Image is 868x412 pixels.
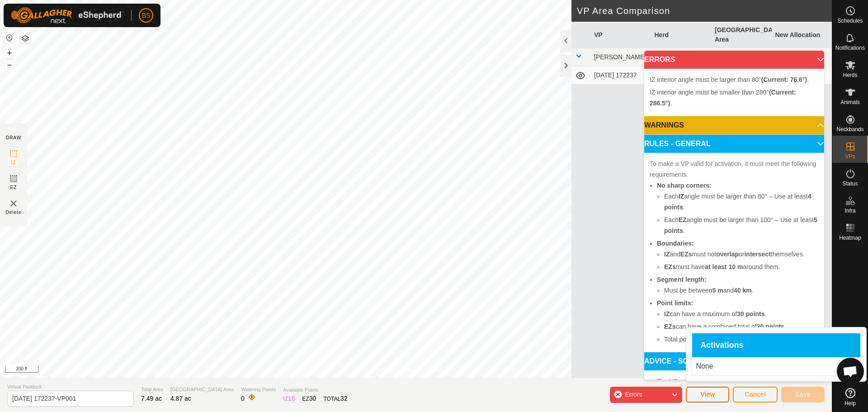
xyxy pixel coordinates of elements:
[644,69,824,116] p-accordion-content: ERRORS
[657,240,694,247] b: Boundaries:
[664,263,676,270] b: EZs
[380,366,414,374] a: Privacy Policy
[644,122,684,129] span: WARNINGS
[651,22,712,48] th: Herd
[664,310,670,317] b: IZ
[340,395,348,402] span: 32
[283,386,347,394] span: Available Points
[664,323,676,330] b: EZs
[835,45,865,51] span: Notifications
[11,159,16,166] span: IZ
[324,394,348,403] div: TOTAL
[844,208,855,213] span: Infra
[686,387,729,403] button: View
[664,214,819,236] li: Each angle must be larger than 100° – Use at least .
[425,366,452,374] a: Contact Us
[625,391,642,398] span: Errors
[839,235,861,241] span: Heatmap
[711,22,772,48] th: [GEOGRAPHIC_DATA] Area
[712,287,723,294] b: 5 m
[745,391,766,398] span: Cancel
[10,184,17,191] span: EZ
[837,18,863,24] span: Schedules
[679,216,687,223] b: EZ
[664,216,817,234] b: 5 points
[832,384,868,410] a: Help
[664,249,819,260] li: and must not or themselves.
[737,310,764,317] b: 30 points
[590,66,651,85] td: [DATE] 172237
[795,391,811,398] span: Save
[664,193,811,211] b: 4 points
[644,135,824,153] p-accordion-header: RULES - GENERAL
[241,395,245,402] span: 0
[644,140,711,147] span: RULES - GENERAL
[696,361,857,372] p: None
[650,160,816,178] span: To make a VP valid for activation, it must meet the following requirements:
[772,22,832,48] th: New Allocation
[288,395,295,402] span: 16
[644,358,751,365] span: ADVICE - SCHEDULED MOVES
[6,134,21,141] div: DRAW
[781,387,825,403] button: Save
[664,334,819,345] li: Total points of and together cannot exceed .
[142,11,151,20] span: BS
[7,383,134,391] span: Virtual Paddock
[577,5,832,16] h2: VP Area Comparison
[644,352,824,370] p-accordion-header: ADVICE - SCHEDULED MOVES
[141,395,162,402] span: 7.49 ac
[241,386,276,393] span: Watering Points
[664,285,819,296] li: Must be between and .
[170,386,234,393] span: [GEOGRAPHIC_DATA] Area
[302,394,316,403] div: EZ
[644,56,675,63] span: ERRORS
[761,76,807,83] b: (Current: 76.6°)
[840,99,860,105] span: Animals
[837,358,864,385] div: Open chat
[594,53,646,61] span: [PERSON_NAME]
[757,323,784,330] b: 30 points
[657,376,819,387] li: The VP must VP drawing .
[170,395,191,402] span: 4.87 ac
[664,261,819,272] li: must have around them.
[734,287,752,294] b: 40 km
[842,181,858,186] span: Status
[650,89,796,107] span: IZ interior angle must be smaller than 280° .
[664,321,819,332] li: can have a combined total of .
[733,387,778,403] button: Cancel
[657,182,712,189] b: No sharp corners:
[283,394,295,403] div: IZ
[644,51,824,69] p-accordion-header: ERRORS
[644,116,824,134] p-accordion-header: WARNINGS
[20,33,31,44] button: Map Layers
[836,127,863,132] span: Neckbands
[644,153,824,352] p-accordion-content: RULES - GENERAL
[664,251,670,258] b: IZ
[11,7,124,24] img: Gallagher Logo
[700,341,743,350] span: Activations
[845,154,855,159] span: VPs
[8,198,19,209] img: VP
[680,251,692,258] b: EZs
[657,299,693,307] b: Point limits:
[679,193,684,200] b: IZ
[843,72,857,78] span: Herds
[657,276,707,283] b: Segment length:
[700,391,715,398] span: View
[664,191,819,213] li: Each angle must be larger than 80° – Use at least .
[590,22,651,48] th: VP
[716,251,739,258] b: overlap
[744,251,770,258] b: intersect
[844,401,856,406] span: Help
[4,33,15,43] button: Reset Map
[6,209,22,216] span: Delete
[4,47,15,58] button: +
[664,308,819,319] li: can have a maximum of .
[705,263,743,270] b: at least 10 m
[309,395,316,402] span: 30
[4,59,15,70] button: –
[650,76,809,83] span: IZ interior angle must be larger than 80° .
[141,386,163,393] span: Total Area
